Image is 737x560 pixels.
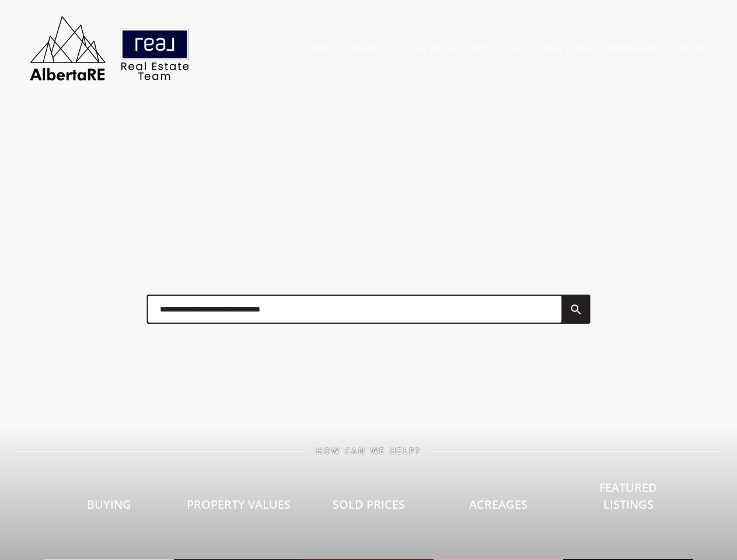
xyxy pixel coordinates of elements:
[469,496,528,512] span: Acreages
[87,496,131,512] span: Buying
[303,456,434,560] a: Sold Prices
[44,456,174,560] a: Buying
[563,439,693,560] a: Featured Listings
[599,480,657,512] span: Featured Listings
[308,43,334,54] a: Home
[607,43,658,54] a: Mortgage
[352,43,386,54] a: Search
[471,43,488,54] a: Buy
[506,43,526,54] a: Sell
[174,456,304,560] a: Property Values
[187,496,291,512] span: Property Values
[543,43,590,54] a: Our Team
[333,496,405,512] span: Sold Prices
[22,12,197,85] img: AlbertaRE Real Estate Team | Real Broker
[404,43,453,54] a: Sold Data
[675,43,706,54] a: Log In
[434,456,564,560] a: Acreages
